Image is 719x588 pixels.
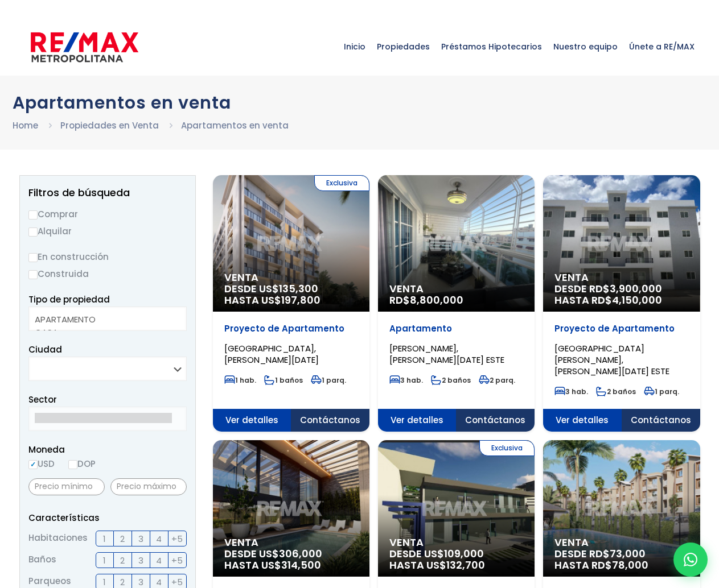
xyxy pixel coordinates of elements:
span: Moneda [28,442,187,457]
span: Exclusiva [479,440,535,456]
span: 1 parq. [311,375,346,385]
span: Contáctanos [456,409,535,432]
span: HASTA US$ [224,560,358,571]
span: Inicio [338,30,371,64]
span: Venta [224,537,358,548]
a: Apartamentos en venta [181,119,289,131]
span: Nuestro equipo [548,30,623,64]
span: 73,000 [610,546,646,561]
a: Propiedades en Venta [60,119,159,131]
span: 4,150,000 [612,293,662,307]
span: Habitaciones [28,531,88,546]
span: RD$ [389,293,463,307]
a: Home [13,119,38,131]
span: 4 [156,553,162,568]
span: 4 [156,532,162,546]
span: Ver detalles [378,409,457,432]
span: Baños [28,552,56,568]
label: Construida [28,267,187,281]
span: 2 baños [596,387,636,396]
span: [GEOGRAPHIC_DATA][PERSON_NAME], [PERSON_NAME][DATE] ESTE [554,342,669,377]
span: 2 [120,553,125,568]
label: USD [28,457,55,471]
span: 3 [138,553,143,568]
a: Inicio [338,18,371,75]
span: Únete a RE/MAX [623,30,700,64]
span: 314,500 [281,558,321,572]
input: Precio mínimo [28,478,105,495]
span: [GEOGRAPHIC_DATA], [PERSON_NAME][DATE] [224,342,319,366]
option: APARTAMENTO [35,313,172,326]
span: 1 [103,553,106,568]
span: Préstamos Hipotecarios [435,30,548,64]
span: 3 hab. [389,375,423,385]
span: Sector [28,394,57,405]
a: Nuestro equipo [548,18,623,75]
span: Venta [554,272,688,283]
p: Proyecto de Apartamento [224,323,358,334]
span: 3,900,000 [610,281,662,296]
span: Contáctanos [622,409,700,432]
span: HASTA US$ [224,295,358,306]
span: +5 [171,532,183,546]
span: 132,700 [446,558,485,572]
p: Características [28,511,187,525]
a: Propiedades [371,18,435,75]
span: 1 [103,532,106,546]
span: Propiedades [371,30,435,64]
label: DOP [68,457,96,471]
a: Venta DESDE RD$3,900,000 HASTA RD$4,150,000 Proyecto de Apartamento [GEOGRAPHIC_DATA][PERSON_NAME... [543,175,700,432]
img: remax-metropolitana-logo [31,30,138,64]
span: DESDE RD$ [554,283,688,306]
input: En construcción [28,253,38,262]
span: Exclusiva [314,175,369,191]
span: 3 hab. [554,387,588,396]
a: Préstamos Hipotecarios [435,18,548,75]
span: 135,300 [279,281,318,296]
label: En construcción [28,250,187,264]
span: Ver detalles [213,409,291,432]
span: DESDE US$ [389,548,523,571]
input: Comprar [28,210,38,220]
input: Construida [28,270,38,279]
option: CASA [35,326,172,339]
span: HASTA US$ [389,560,523,571]
input: Alquilar [28,227,38,237]
span: 78,000 [612,558,648,572]
span: DESDE US$ [224,283,358,306]
span: DESDE US$ [224,548,358,571]
a: Exclusiva Venta DESDE US$135,300 HASTA US$197,800 Proyecto de Apartamento [GEOGRAPHIC_DATA], [PER... [213,175,369,432]
a: RE/MAX Metropolitana [31,18,138,75]
span: Venta [224,272,358,283]
span: 8,800,000 [410,293,463,307]
a: Únete a RE/MAX [623,18,700,75]
span: 2 parq. [479,375,515,385]
span: DESDE RD$ [554,548,688,571]
span: Tipo de propiedad [28,293,110,305]
label: Alquilar [28,224,187,238]
input: Precio máximo [110,478,187,495]
span: HASTA RD$ [554,560,688,571]
input: DOP [68,460,77,469]
span: +5 [171,553,183,568]
span: 1 parq. [644,387,679,396]
span: 306,000 [279,546,322,561]
span: 3 [138,532,143,546]
span: Venta [554,537,688,548]
span: 197,800 [281,293,321,307]
span: Venta [389,537,523,548]
span: 109,000 [444,546,484,561]
p: Apartamento [389,323,523,334]
a: Venta RD$8,800,000 Apartamento [PERSON_NAME], [PERSON_NAME][DATE] ESTE 3 hab. 2 baños 2 parq. Ver... [378,175,535,432]
label: Comprar [28,207,187,221]
span: 2 baños [431,375,471,385]
p: Proyecto de Apartamento [554,323,688,334]
span: [PERSON_NAME], [PERSON_NAME][DATE] ESTE [389,342,504,366]
span: Contáctanos [291,409,369,432]
span: Ciudad [28,343,62,355]
span: 2 [120,532,125,546]
span: 1 baños [264,375,303,385]
span: 1 hab. [224,375,256,385]
h2: Filtros de búsqueda [28,187,187,198]
span: HASTA RD$ [554,295,688,306]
